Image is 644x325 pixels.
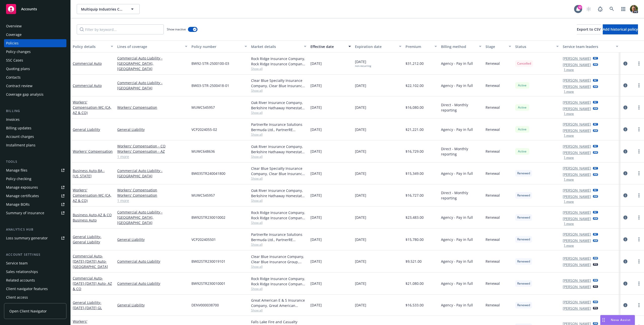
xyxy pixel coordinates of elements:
span: - [DATE]-[DATE] Auto- [GEOGRAPHIC_DATA] [73,254,108,269]
button: 1 more [564,178,574,181]
span: Renewal [486,281,500,286]
span: Show all [251,308,306,312]
div: Market details [251,44,301,49]
div: Manage certificates [6,192,39,200]
a: more [636,236,642,242]
div: Client navigator features [6,285,48,293]
img: photo [630,5,638,13]
span: Renewed [517,171,530,176]
a: Quoting plans [4,65,66,73]
div: Lines of coverage [117,44,182,49]
div: Policy details [73,44,108,49]
div: Rock Ridge Insurance Company, Rock Ridge Insurance Company, Risk Transfer Partners [251,276,306,287]
span: [DATE] [310,193,322,198]
a: [PERSON_NAME] [563,262,591,267]
a: Commercial Auto Liability - [GEOGRAPHIC_DATA] [117,168,187,179]
a: circleInformation [622,281,628,287]
div: Policy changes [6,48,31,56]
div: Policy number [191,44,241,49]
span: Renewal [486,302,500,308]
span: Renewal [486,105,500,110]
a: [PERSON_NAME] [563,144,591,149]
button: 1 more [564,134,574,137]
div: Invoices [6,116,20,124]
span: DENV000038700 [191,302,219,308]
button: Expiration date [353,40,404,52]
div: Status [515,44,553,49]
span: [DATE] [310,302,322,308]
span: Direct - Monthly reporting [441,146,481,157]
a: [PERSON_NAME] [563,299,591,305]
span: - AZ & CO Business Auto [73,212,112,223]
button: Nova Assist [600,315,635,325]
a: Search [607,4,617,14]
a: [PERSON_NAME] [563,172,591,177]
a: General Liability [117,237,187,242]
a: [PERSON_NAME] [563,62,591,67]
span: [DATE] [310,259,322,264]
span: VCP202405501 [191,237,216,242]
a: Commercial Auto Liability - [GEOGRAPHIC_DATA] [117,80,187,91]
a: Account charges [4,133,66,141]
button: 1 more [564,244,574,247]
span: Renewal [486,237,500,242]
a: more [636,214,642,221]
span: Show inactive [167,27,186,31]
a: more [636,61,642,67]
a: Service team [4,259,66,267]
span: Show all [251,287,306,291]
div: Tools [4,159,66,164]
span: [DATE] [310,171,322,176]
a: circleInformation [622,302,628,308]
a: circleInformation [622,258,628,264]
div: Contacts [6,73,21,81]
button: Status [513,40,561,52]
div: Manage exposures [6,183,38,191]
a: Related accounts [4,276,66,284]
span: BW92STR230010001 [191,281,225,286]
a: Contract review [4,82,66,90]
a: circleInformation [622,126,628,132]
span: [DATE] [355,302,366,308]
div: Premium [406,44,432,49]
a: [PERSON_NAME] [563,188,591,193]
span: $21,080.00 [406,281,424,286]
div: Loss summary generator [6,234,48,242]
div: Summary of insurance [6,209,44,217]
a: circleInformation [622,170,628,176]
a: General Liability [117,127,187,132]
span: Add historical policy [603,27,638,32]
span: $23,483.00 [406,215,424,220]
span: BW02STR230019101 [191,259,225,264]
a: more [636,302,642,308]
button: Lines of coverage [115,40,189,52]
div: Oak River Insurance Company, Berkshire Hathaway Homestate Companies (BHHC) [251,144,306,154]
span: $15,349.00 [406,171,424,176]
button: Billing method [439,40,484,52]
span: [DATE] [355,193,366,198]
a: Commercial Auto [73,276,112,291]
a: [PERSON_NAME] [563,122,591,127]
a: Sales relationships [4,268,66,276]
span: Agency - Pay in full [441,259,473,264]
a: General Liability [73,234,101,244]
a: Loss summary generator [4,234,66,242]
a: Start snowing [584,4,594,14]
a: Policy checking [4,175,66,183]
div: Overview [6,22,22,30]
a: Workers' Compensation [117,105,187,110]
div: Account charges [6,133,34,141]
span: $15,780.00 [406,237,424,242]
a: [PERSON_NAME] [563,150,591,155]
a: circleInformation [622,104,628,111]
div: Rock Ridge Insurance Company, Rock Ridge Insurance Company, Risk Transfer Partners [251,210,306,221]
a: [PERSON_NAME] [563,210,591,215]
div: Oak River Insurance Company, Berkshire Hathaway Homestate Companies (BHHC) [251,188,306,198]
span: [DATE] [310,281,322,286]
button: 1 more [564,68,574,71]
a: General Liability [73,127,100,132]
div: Manage files [6,166,27,174]
span: Show all [251,264,306,269]
span: Active [517,105,527,110]
span: Multiquip Industries Corp [81,7,125,12]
